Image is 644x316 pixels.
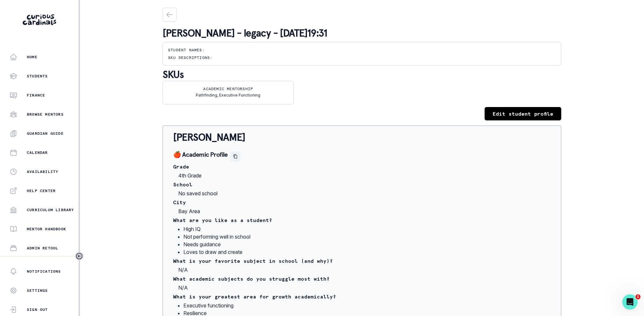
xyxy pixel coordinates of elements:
p: What academic subjects do you struggle most with? [173,276,551,281]
iframe: Intercom live chat [622,294,638,310]
p: Guardian Guide [27,131,64,136]
p: Settings [27,288,48,293]
p: Students [27,74,48,79]
p: No saved school [173,190,551,197]
button: Copied to clipboard [230,151,241,162]
p: 🍎 Academic Profile [173,151,228,159]
p: Mentor Handbook [27,226,66,232]
p: [PERSON_NAME] [173,131,551,144]
p: Notifications [27,269,61,274]
li: Executive functioning [183,302,551,309]
p: Browse Mentors [27,112,64,117]
p: What is your favorite subject in school (and why)? [173,258,551,263]
p: Bay Area [173,207,551,215]
p: City [173,200,551,205]
p: Grade [173,164,551,169]
img: Curious Cardinals Logo [23,14,56,25]
p: SKU descriptions: [168,55,264,60]
p: Pathfinding, Executive Functioning [168,93,288,98]
p: [PERSON_NAME] - legacy - [DATE]19:31 [163,27,561,39]
p: Admin Retool [27,246,58,251]
p: What is your greatest area for growth academically? [173,294,551,299]
p: 4th Grade [173,172,551,179]
span: 1 [635,294,640,299]
button: Edit student profile [485,107,561,120]
li: Loves to draw and create [183,248,551,256]
p: N/A [178,266,551,274]
p: Finance [27,93,45,98]
p: What are you like as a student? [173,218,551,223]
p: Help Center [27,188,56,193]
li: Needs guidance [183,241,551,248]
p: Home [27,54,37,60]
li: Not performing well in school [183,233,551,241]
p: Student names: [168,47,264,53]
p: Curriculum Library [27,207,74,212]
p: Calendar [27,150,48,155]
p: Availability [27,169,58,174]
p: Academic Mentorship [168,86,288,91]
button: Toggle sidebar [75,252,83,260]
p: N/A [178,284,551,291]
li: High IQ [183,225,551,233]
p: Sign Out [27,307,48,312]
p: School [173,182,551,187]
p: SKUs [163,68,561,81]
